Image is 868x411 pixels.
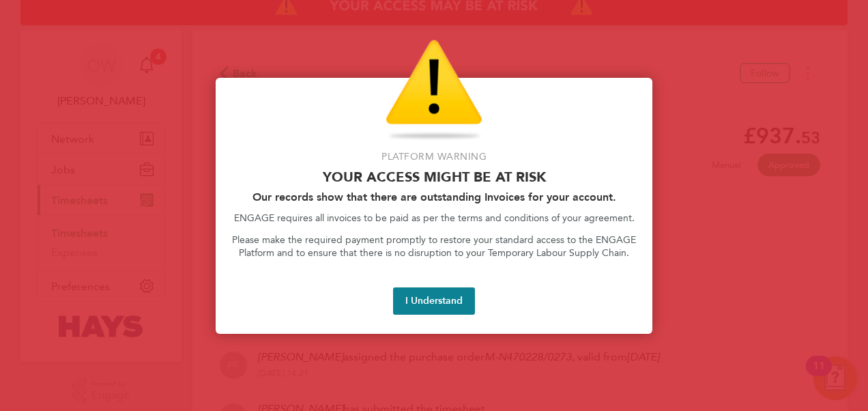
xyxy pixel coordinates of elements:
p: ENGAGE requires all invoices to be paid as per the terms and conditions of your agreement. [232,212,636,225]
div: Access At Risk [216,78,652,334]
p: Please make the required payment promptly to restore your standard access to the ENGAGE Platform ... [232,233,636,260]
p: Platform Warning [232,150,636,164]
button: I Understand [393,287,475,315]
p: Your access might be at risk [232,169,636,185]
img: Warning Icon [386,40,482,142]
h2: Our records show that there are outstanding Invoices for your account. [232,190,636,203]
